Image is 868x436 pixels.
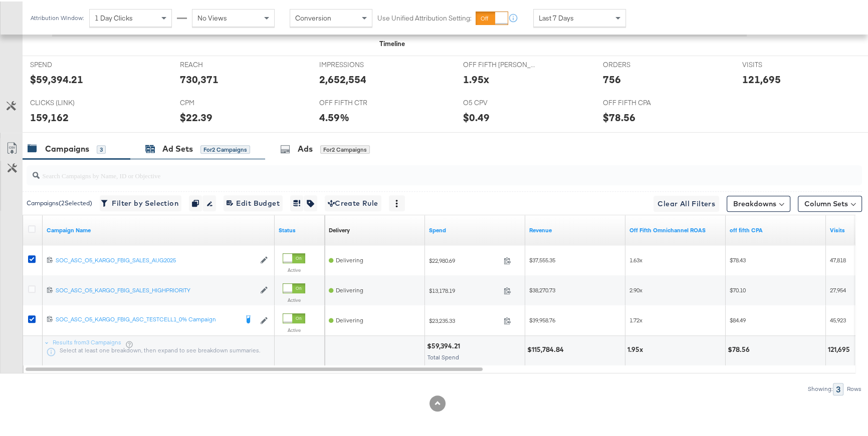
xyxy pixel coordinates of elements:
button: Breakdowns [727,194,790,210]
a: Shows the current state of your Ad Campaign. [279,225,321,233]
a: Reflects the ability of your Ad Campaign to achieve delivery based on ad states, schedule and bud... [329,225,350,233]
div: $0.49 [463,109,490,123]
div: $115,784.84 [527,343,567,353]
div: Campaigns [45,142,89,153]
span: Create Rule [328,196,378,208]
div: Ads [298,142,313,153]
label: Active [283,325,305,332]
div: Timeline [379,38,405,47]
span: OFF FIFTH [PERSON_NAME] [463,59,538,68]
span: Edit Budget [227,196,280,208]
div: 121,695 [828,343,853,353]
div: 1.95x [463,71,489,85]
span: $38,270.73 [529,285,555,292]
span: 1.72x [629,315,642,322]
span: 45,923 [830,315,846,322]
span: $78.43 [730,255,746,262]
div: SOC_ASC_O5_KARGO_FBIG_ASC_TESTCELL1_0% Campaign [56,314,238,322]
a: Your campaign name. [47,225,271,233]
span: 1.63x [629,255,642,262]
div: $22.39 [180,109,212,123]
label: Active [283,295,305,302]
label: Use Unified Attribution Setting: [377,12,472,22]
span: REACH [180,59,255,68]
div: 1.95x [627,343,646,353]
span: OFF FIFTH CPA [603,97,678,106]
span: Delivering [336,285,363,292]
span: $37,555.35 [529,255,555,262]
input: Search Campaigns by Name, ID or Objective [40,160,786,180]
span: Last 7 Days [539,12,574,21]
div: 159,162 [30,109,69,123]
span: $13,178.19 [429,285,500,293]
button: Edit Budget [224,194,283,210]
button: Clear All Filters [654,194,719,210]
div: Rows [846,384,862,391]
div: Attribution Window: [30,13,84,20]
span: OFF FIFTH CTR [319,97,394,106]
span: SPEND [30,59,105,68]
span: $39,958.76 [529,315,555,322]
span: $70.10 [730,285,746,292]
span: CLICKS (LINK) [30,97,105,106]
div: SOC_ASC_O5_KARGO_FBIG_SALES_AUG2025 [56,255,255,263]
a: 9/20 Update [629,225,722,233]
span: $84.49 [730,315,746,322]
a: SOC_ASC_O5_KARGO_FBIG_SALES_AUG2025 [56,255,255,263]
span: $23,235.33 [429,315,500,323]
a: The total amount spent to date. [429,225,521,233]
div: Delivery [329,225,350,233]
div: Campaigns ( 2 Selected) [27,197,92,206]
div: $59,394.21 [30,71,83,85]
span: $22,980.69 [429,255,500,263]
span: Delivering [336,315,363,322]
div: for 2 Campaigns [200,144,250,153]
span: VISITS [742,59,817,68]
div: $59,394.21 [427,340,463,349]
span: 47,818 [830,255,846,262]
div: for 2 Campaigns [320,144,370,153]
button: Filter by Selection [100,194,181,210]
div: 4.59% [319,109,349,123]
button: Column Sets [798,194,862,210]
div: SOC_ASC_O5_KARGO_FBIG_SALES_HIGHPRIORITY [56,285,255,293]
span: Conversion [295,12,331,21]
div: $78.56 [728,343,753,353]
span: O5 CPV [463,97,538,106]
div: 3 [97,144,106,153]
label: Active [283,265,305,272]
div: $78.56 [603,109,635,123]
a: SOC_ASC_O5_KARGO_FBIG_ASC_TESTCELL1_0% Campaign [56,314,238,324]
span: ORDERS [603,59,678,68]
div: 730,371 [180,71,219,85]
span: Clear All Filters [658,196,715,209]
span: IMPRESSIONS [319,59,394,68]
a: Omniture Revenue [529,225,621,233]
span: Total Spend [427,352,459,359]
button: Create Rule [325,194,381,210]
a: o5cpa [730,225,822,233]
span: CPM [180,97,255,106]
span: Delivering [336,255,363,262]
span: Filter by Selection [103,196,178,208]
div: 756 [603,71,621,85]
div: Ad Sets [162,142,193,153]
span: 2.90x [629,285,642,292]
div: Showing: [807,384,833,391]
span: 27,954 [830,285,846,292]
div: 121,695 [742,71,781,85]
div: 3 [833,381,843,394]
a: SOC_ASC_O5_KARGO_FBIG_SALES_HIGHPRIORITY [56,285,255,293]
span: No Views [197,12,227,21]
span: 1 Day Clicks [95,12,133,21]
div: 2,652,554 [319,71,366,85]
